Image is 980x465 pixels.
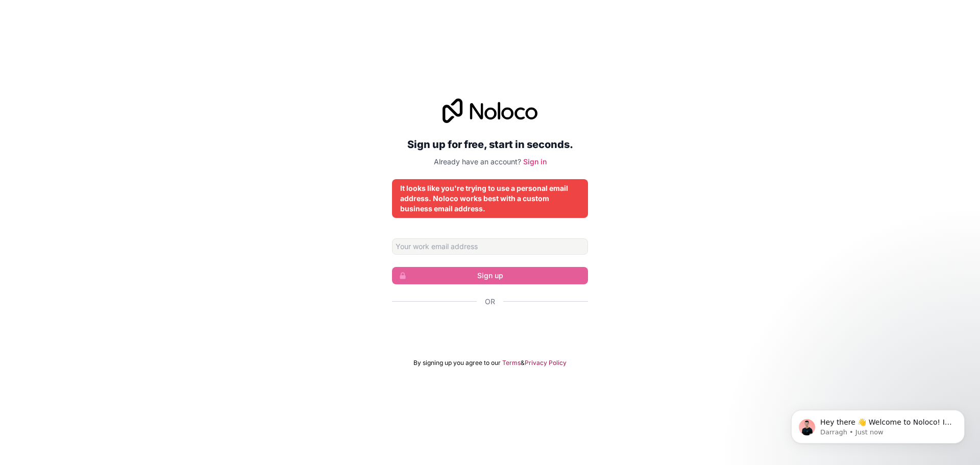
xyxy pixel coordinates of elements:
span: Already have an account? [434,157,521,166]
iframe: Intercom notifications message [776,388,980,460]
h2: Sign up for free, start in seconds. [392,135,588,154]
a: Sign in [523,157,547,166]
span: & [521,359,525,367]
iframe: Sign in with Google Button [387,318,593,340]
input: Email address [392,238,588,255]
span: Or [485,297,495,307]
a: Terms [502,359,521,367]
button: Sign up [392,267,588,284]
span: By signing up you agree to our [413,359,501,367]
div: It looks like you're trying to use a personal email address. Noloco works best with a custom busi... [400,183,580,214]
a: Privacy Policy [525,359,567,367]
